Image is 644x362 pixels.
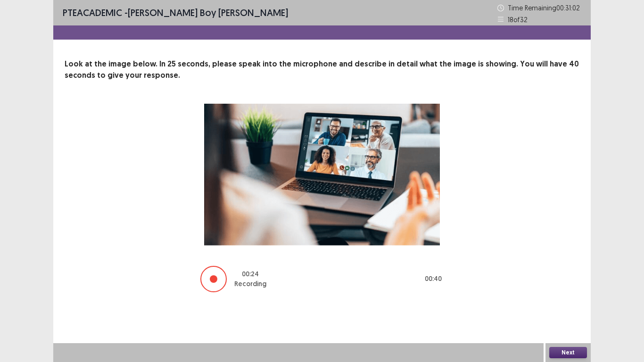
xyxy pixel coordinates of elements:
[508,15,528,25] p: 18 of 32
[63,6,288,20] p: - [PERSON_NAME] boy [PERSON_NAME]
[63,7,122,18] span: PTE academic
[549,347,587,358] button: Next
[65,58,579,81] p: Look at the image below. In 25 seconds, please speak into the microphone and describe in detail w...
[425,274,442,284] p: 00 : 40
[508,3,581,13] p: Time Remaining 00 : 31 : 02
[204,104,440,246] img: image-description
[242,269,259,279] p: 00 : 24
[234,279,266,289] p: Recording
